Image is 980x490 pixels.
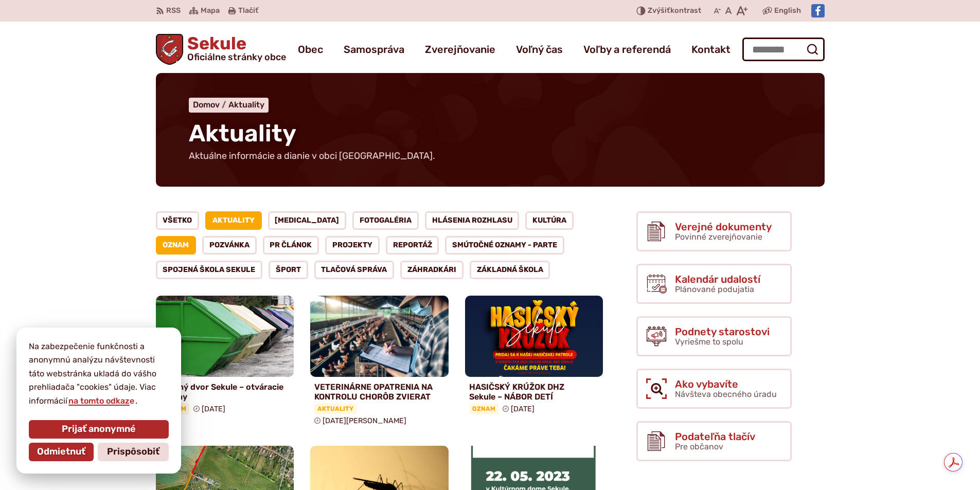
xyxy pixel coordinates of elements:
[675,442,723,451] span: Pre občanov
[691,35,730,64] a: Kontakt
[648,7,701,15] span: kontrast
[323,416,406,425] span: [DATE][PERSON_NAME]
[425,35,495,64] a: Zverejňovanie
[62,424,136,435] span: Prijať anonymné
[314,261,395,279] a: Tlačová správa
[636,211,792,251] a: Verejné dokumenty Povinné zverejňovanie
[386,236,439,255] a: Reportáž
[469,404,498,414] span: Oznam
[516,35,563,64] a: Voľný čas
[675,389,777,399] span: Návšteva obecného úradu
[675,284,754,294] span: Plánované podujatia
[187,52,286,62] span: Oficiálne stránky obce
[156,211,200,230] a: Všetko
[636,369,792,409] a: Ako vybavíte Návšteva obecného úradu
[469,382,599,402] h4: HASIČSKÝ KRÚŽOK DHZ Sekule – NÁBOR DETÍ
[325,236,380,255] a: Projekty
[675,378,777,390] span: Ako vybavíte
[29,340,169,408] p: Na zabezpečenie funkčnosti a anonymnú analýzu návštevnosti táto webstránka ukladá do vášho prehli...
[193,100,228,110] a: Domov
[352,211,419,230] a: Fotogaléria
[269,261,308,279] a: Šport
[160,382,290,402] h4: Zberný dvor Sekule – otváracie hodiny
[675,337,743,347] span: Vyriešme to spolu
[37,446,85,458] span: Odmietnuť
[636,264,792,304] a: Kalendár udalostí Plánované podujatia
[202,236,257,255] a: Pozvánka
[201,5,220,17] span: Mapa
[675,232,762,242] span: Povinné zverejňovanie
[470,261,550,279] a: Základná škola
[400,261,464,279] a: Záhradkári
[29,443,94,461] button: Odmietnuť
[156,34,287,65] a: Logo Sekule, prejsť na domovskú stránku.
[525,211,574,230] a: Kultúra
[314,382,444,402] h4: VETERINÁRNE OPATRENIA NA KONTROLU CHORÔB ZVIERAT
[648,6,670,15] span: Zvýšiť
[583,35,671,64] a: Voľby a referendá
[193,100,220,110] span: Domov
[445,236,564,255] a: Smútočné oznamy - parte
[675,431,755,442] span: Podateľňa tlačív
[238,7,258,15] span: Tlačiť
[202,405,225,413] span: [DATE]
[811,4,825,17] img: Prejsť na Facebook stránku
[107,446,159,458] span: Prispôsobiť
[156,236,197,255] a: Oznam
[511,405,534,413] span: [DATE]
[156,261,263,279] a: Spojená škola Sekule
[675,326,770,337] span: Podnety starostovi
[228,100,264,110] a: Aktuality
[67,396,135,406] a: na tomto odkaze
[189,119,296,148] span: Aktuality
[675,221,772,232] span: Verejné dokumenty
[774,5,801,17] span: English
[156,296,294,419] a: Zberný dvor Sekule – otváracie hodiny Oznam [DATE]
[298,35,323,64] a: Obec
[98,443,169,461] button: Prispôsobiť
[183,35,286,62] span: Sekule
[636,421,792,461] a: Podateľňa tlačív Pre občanov
[636,316,792,356] a: Podnety starostovi Vyriešme to spolu
[465,296,603,419] a: HASIČSKÝ KRÚŽOK DHZ Sekule – NÁBOR DETÍ Oznam [DATE]
[268,211,347,230] a: [MEDICAL_DATA]
[156,34,184,65] img: Prejsť na domovskú stránku
[310,296,449,429] a: VETERINÁRNE OPATRENIA NA KONTROLU CHORÔB ZVIERAT Aktuality [DATE][PERSON_NAME]
[205,211,262,230] a: Aktuality
[772,5,803,17] a: English
[344,35,404,64] a: Samospráva
[166,5,181,17] span: RSS
[675,274,760,285] span: Kalendár udalostí
[29,420,169,439] button: Prijať anonymné
[263,236,319,255] a: PR článok
[314,404,357,414] span: Aktuality
[425,211,520,230] a: Hlásenia rozhlasu
[189,151,436,162] p: Aktuálne informácie a dianie v obci [GEOGRAPHIC_DATA].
